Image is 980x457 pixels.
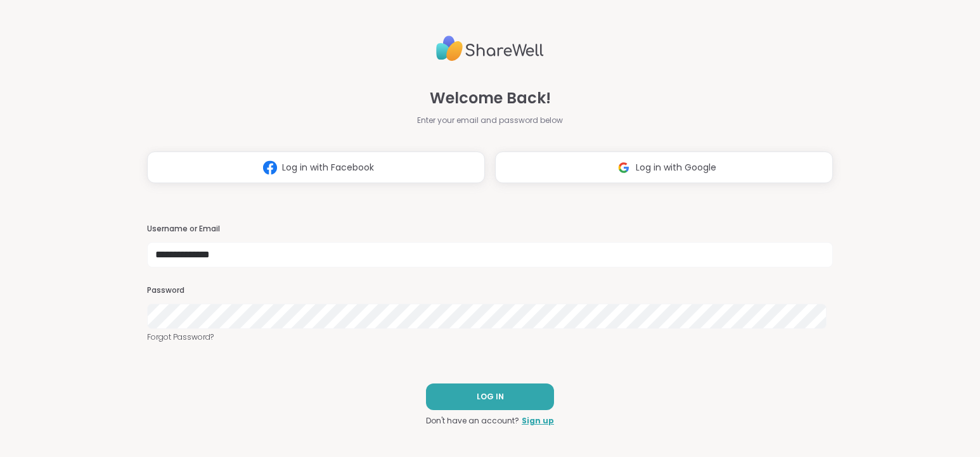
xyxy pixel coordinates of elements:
img: ShareWell Logo [436,30,544,67]
h3: Password [147,285,833,296]
h3: Username or Email [147,224,833,235]
a: Sign up [522,415,554,427]
button: Log in with Google [495,151,833,183]
span: Enter your email and password below [417,115,563,126]
a: Forgot Password? [147,331,833,343]
span: Log in with Google [636,161,716,174]
span: LOG IN [477,391,504,402]
span: Don't have an account? [426,415,519,427]
span: Welcome Back! [430,87,551,110]
span: Log in with Facebook [282,161,374,174]
button: LOG IN [426,383,554,410]
button: Log in with Facebook [147,151,485,183]
img: ShareWell Logomark [258,156,282,179]
img: ShareWell Logomark [612,156,636,179]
